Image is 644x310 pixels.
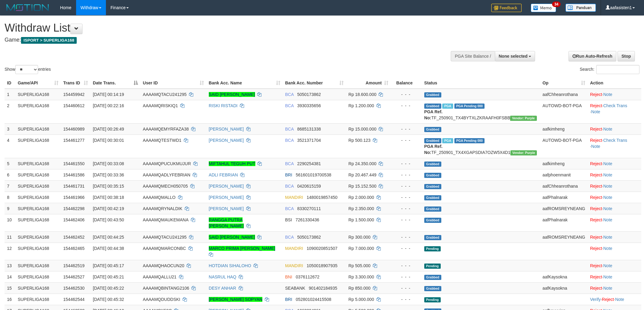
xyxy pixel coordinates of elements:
span: MANDIRI [285,246,303,251]
span: 154462527 [63,274,85,279]
span: AAAAMQTACU241295 [143,92,187,97]
a: Note [603,263,612,268]
span: 154462406 [63,217,85,222]
th: ID [5,77,15,89]
span: Marked by aafnonsreyleab [442,104,453,109]
span: [DATE] 00:44:25 [93,235,124,240]
span: BNI [285,274,292,279]
td: aafkimheng [540,158,588,169]
span: [DATE] 00:26:49 [93,127,124,131]
div: - - - [393,126,419,132]
span: BCA [285,92,294,97]
a: Note [603,286,612,291]
td: 15 [5,282,15,294]
td: SUPERLIGA168 [15,135,61,158]
a: [PERSON_NAME] [209,195,244,200]
td: · [588,192,641,203]
span: Pending [424,264,441,269]
span: Rp 18.600.000 [348,92,376,97]
span: 154461586 [63,172,85,177]
td: · [588,158,641,169]
a: Verify [590,297,601,302]
td: 11 [5,231,15,243]
span: 34 [552,2,560,7]
td: aafKaysokna [540,271,588,282]
span: Rp 24.350.000 [348,161,376,166]
div: - - - [393,263,419,269]
div: - - - [393,137,419,143]
th: Op: activate to sort column ascending [540,77,588,89]
a: Note [603,195,612,200]
td: 6 [5,169,15,180]
span: AAAAMQBINTANG2106 [143,286,189,291]
span: Rp 500.123 [348,138,370,143]
td: aafChheanrothana [540,89,588,100]
td: · [588,123,641,135]
span: [DATE] 00:44:38 [93,246,124,251]
th: Balance [391,77,422,89]
span: AAAAMQRYNALDIK [143,206,182,211]
td: 12 [5,243,15,260]
span: 154462530 [63,286,85,291]
td: · [588,231,641,243]
td: SUPERLIGA168 [15,100,61,123]
span: Pending [424,297,441,302]
span: PGA Pending [454,104,485,109]
span: Grabbed [424,286,441,291]
th: Game/API: activate to sort column ascending [15,77,61,89]
th: Trans ID: activate to sort column ascending [61,77,90,89]
td: 2 [5,100,15,123]
span: [DATE] 00:45:21 [93,274,124,279]
div: - - - [393,274,419,280]
td: aafPhalnarak [540,214,588,231]
td: SUPERLIGA168 [15,169,61,180]
span: Rp 5.000.000 [348,297,374,302]
span: AAAAMQMECH050705 [143,184,188,189]
td: TF_250901_TX4XGAPSDIA7OZW5X4D1 [422,135,540,158]
a: Reject [590,172,602,177]
a: Reject [590,161,602,166]
td: · · [588,100,641,123]
b: PGA Ref. No: [424,109,443,120]
span: Copy 1050018907935 to clipboard [307,263,338,268]
td: AUTOWD-BOT-PGA [540,135,588,158]
td: 13 [5,260,15,271]
td: aafPhalnarak [540,192,588,203]
td: SUPERLIGA168 [15,158,61,169]
a: Reject [590,263,602,268]
a: Note [603,246,612,251]
a: ADLI FEBRIAN [209,172,238,177]
td: 7 [5,180,15,192]
div: - - - [393,234,419,240]
span: AAAAMQPUCUKMUJUR [143,161,191,166]
span: Grabbed [424,138,441,143]
span: Rp 3.300.000 [348,274,374,279]
td: aafROMSREYNEANG [540,231,588,243]
td: SUPERLIGA168 [15,243,61,260]
td: SUPERLIGA168 [15,282,61,294]
td: SUPERLIGA168 [15,294,61,305]
span: 154462544 [63,297,85,302]
a: NASRUL HAQ [209,274,236,279]
a: Reject [590,235,602,240]
span: Grabbed [424,127,441,132]
span: Grabbed [424,162,441,167]
span: AAAAMQMAUKEMANA [143,217,188,222]
span: Grabbed [424,92,441,97]
span: Grabbed [424,206,441,212]
td: · [588,214,641,231]
a: HOTDIAN SIHALOHO [209,263,251,268]
div: - - - [393,172,419,178]
span: MANDIRI [285,195,303,200]
a: Reject [590,138,602,143]
span: BCA [285,235,294,240]
a: Note [615,297,624,302]
span: Rp 850.000 [348,286,370,291]
a: Note [603,206,612,211]
td: SUPERLIGA168 [15,203,61,214]
td: 5 [5,158,15,169]
span: BCA [285,127,294,131]
span: [DATE] 00:33:08 [93,161,124,166]
th: Date Trans.: activate to sort column descending [90,77,140,89]
a: Reject [590,274,602,279]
